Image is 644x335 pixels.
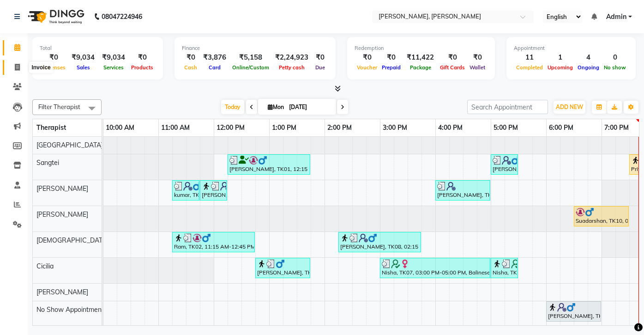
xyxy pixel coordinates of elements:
span: Wallet [467,64,488,71]
span: Products [129,64,156,71]
a: 6:00 PM [547,121,576,134]
span: No Show Appointment [36,305,104,314]
div: Appointment [514,44,628,52]
a: 10:00 AM [103,121,137,134]
span: Due [313,64,327,71]
div: ₹3,876 [199,52,230,63]
button: ADD NEW [554,101,585,114]
span: Ongoing [575,64,602,71]
div: ₹2,24,923 [271,52,312,63]
span: Online/Custom [230,64,271,71]
b: 08047224946 [102,4,142,30]
input: Search Appointment [467,100,548,114]
div: [PERSON_NAME], TK11, 05:00 PM-05:30 PM, Head, Neck & Shoulder [492,156,517,173]
div: ₹9,034 [98,52,129,63]
div: ₹0 [355,52,379,63]
span: ADD NEW [556,104,583,110]
div: ₹0 [312,52,328,63]
a: 5:00 PM [491,121,520,134]
a: 12:00 PM [214,121,247,134]
div: Finance [182,44,328,52]
span: Upcoming [545,64,575,71]
img: logo [24,4,87,30]
div: 0 [602,52,628,63]
span: Cash [182,64,199,71]
a: 7:00 PM [602,121,631,134]
div: Suadarshan, TK10, 06:30 PM-07:30 PM, Swedish Therapy (60) [575,207,628,225]
input: 2025-09-01 [286,100,332,114]
div: ₹11,422 [403,52,438,63]
div: 1 [545,52,575,63]
div: Total [40,44,156,52]
a: 3:00 PM [380,121,409,134]
span: Voucher [355,64,379,71]
div: 4 [575,52,602,63]
div: Redemption [355,44,488,52]
span: Completed [514,64,545,71]
span: [DEMOGRAPHIC_DATA] [36,236,108,244]
span: Filter Therapist [38,103,80,110]
div: Invoice [29,62,53,73]
div: [PERSON_NAME], TK01, 12:15 PM-01:45 PM, Swedish Therapy (90) [229,156,309,173]
a: 2:00 PM [325,121,354,134]
div: ₹0 [379,52,403,63]
span: Mon [265,104,286,110]
span: Cicilia [36,262,54,270]
span: [PERSON_NAME] [36,288,88,296]
span: Prepaid [379,64,403,71]
div: [PERSON_NAME], TK08, 02:15 PM-03:45 PM, Deep Tissue Therapy (90) [339,233,420,251]
span: No show [602,64,628,71]
div: Ram, TK02, 11:15 AM-12:45 PM, Deep Tissue Therapy (90) [173,233,254,251]
a: 1:00 PM [270,121,299,134]
span: [PERSON_NAME] [36,184,88,193]
span: Admin [606,12,626,22]
div: ₹0 [438,52,467,63]
a: 4:00 PM [436,121,465,134]
span: Gift Cards [438,64,467,71]
span: Petty cash [277,64,307,71]
span: Services [101,64,126,71]
span: Package [408,64,433,71]
span: Therapist [36,123,66,132]
span: Sangtei [36,158,59,167]
div: [PERSON_NAME], TK03, 11:45 AM-12:15 PM, Foot Reflexology [201,182,226,199]
div: [PERSON_NAME], TK05, 12:45 PM-01:45 PM, Swedish Therapy (60) [256,259,309,277]
div: ₹0 [467,52,488,63]
span: Sales [74,64,92,71]
div: ₹0 [129,52,156,63]
div: kumar, TK03, 11:15 AM-11:45 AM, Foot Reflexology [173,182,199,199]
div: ₹9,034 [68,52,98,63]
div: ₹0 [182,52,199,63]
span: Card [206,64,223,71]
div: ₹5,158 [230,52,271,63]
div: Nisha, TK07, 03:00 PM-05:00 PM, Balinese Therapy (120) [381,259,489,277]
div: [PERSON_NAME], TK12, 06:00 PM-07:00 PM, Swedish Therapy (60) [547,303,600,320]
div: [PERSON_NAME], TK09, 04:00 PM-05:00 PM, Nearbuy Aroma/Thai 60 [436,182,489,199]
div: 11 [514,52,545,63]
span: [PERSON_NAME] [36,210,88,219]
span: Today [221,100,244,114]
a: 11:00 AM [159,121,192,134]
span: [GEOGRAPHIC_DATA] [36,141,103,149]
div: ₹0 [40,52,68,63]
div: Nisha, TK07, 05:00 PM-05:30 PM, Foot Reflexology [492,259,517,277]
